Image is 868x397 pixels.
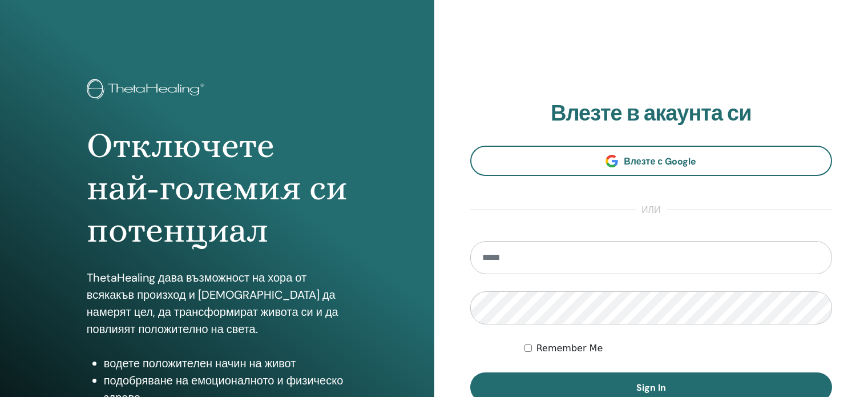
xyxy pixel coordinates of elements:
[524,342,832,355] div: Keep me authenticated indefinitely or until I manually logout
[536,342,603,355] label: Remember Me
[470,146,833,176] a: Влезте с Google
[636,382,666,394] span: Sign In
[87,269,348,338] p: ThetaHealing дава възможност на хора от всякакъв произход и [DEMOGRAPHIC_DATA] да намерят цел, да...
[636,203,667,217] span: или
[87,125,348,252] h1: Отключете най-големия си потенциал
[470,101,833,127] h2: Влезте в акаунта си
[104,355,348,372] li: водете положителен начин на живот
[624,155,696,167] span: Влезте с Google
